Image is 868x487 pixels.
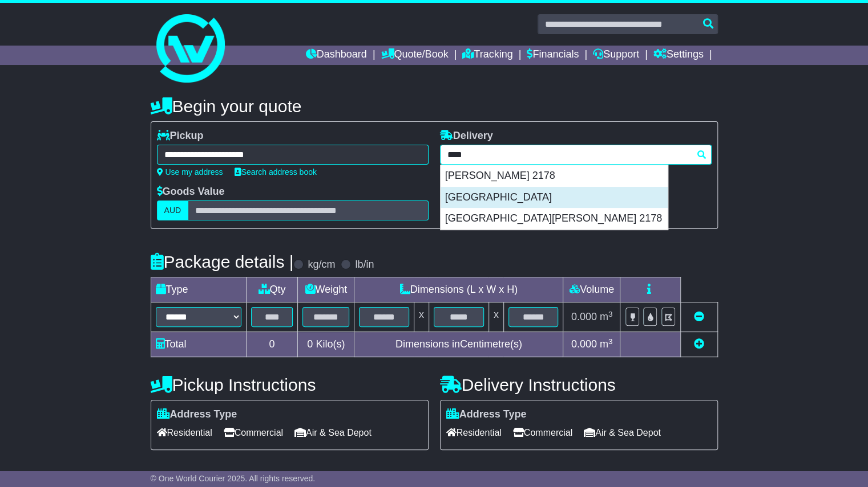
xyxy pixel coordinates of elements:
[440,145,712,165] typeahead: Please provide city
[563,277,620,302] td: Volume
[571,338,597,350] span: 0.000
[306,46,367,65] a: Dashboard
[441,165,668,187] div: [PERSON_NAME] 2178
[308,259,335,271] label: kg/cm
[571,311,597,322] span: 0.000
[488,302,503,332] td: x
[381,46,448,65] a: Quote/Book
[157,408,237,421] label: Address Type
[440,130,493,142] label: Delivery
[446,408,527,421] label: Address Type
[246,332,298,357] td: 0
[446,424,502,441] span: Residential
[151,375,429,394] h4: Pickup Instructions
[440,375,718,394] h4: Delivery Instructions
[694,311,704,322] a: Remove this item
[298,277,354,302] td: Weight
[355,259,374,271] label: lb/in
[593,46,639,65] a: Support
[307,338,313,350] span: 0
[157,424,212,441] span: Residential
[298,332,354,357] td: Kilo(s)
[151,474,316,483] span: © One World Courier 2025. All rights reserved.
[600,338,613,350] span: m
[608,310,613,318] sup: 3
[513,424,572,441] span: Commercial
[235,167,317,177] a: Search address book
[354,332,563,357] td: Dimensions in Centimetre(s)
[151,97,718,116] h4: Begin your quote
[462,46,512,65] a: Tracking
[224,424,283,441] span: Commercial
[151,332,246,357] td: Total
[294,424,372,441] span: Air & Sea Depot
[157,167,223,177] a: Use my address
[441,187,668,208] div: [GEOGRAPHIC_DATA]
[157,200,189,220] label: AUD
[246,277,298,302] td: Qty
[414,302,429,332] td: x
[608,337,613,346] sup: 3
[354,277,563,302] td: Dimensions (L x W x H)
[584,424,661,441] span: Air & Sea Depot
[600,311,613,322] span: m
[151,277,246,302] td: Type
[694,338,704,350] a: Add new item
[157,130,204,142] label: Pickup
[151,252,294,271] h4: Package details |
[527,46,579,65] a: Financials
[653,46,704,65] a: Settings
[441,208,668,230] div: [GEOGRAPHIC_DATA][PERSON_NAME] 2178
[157,186,225,198] label: Goods Value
